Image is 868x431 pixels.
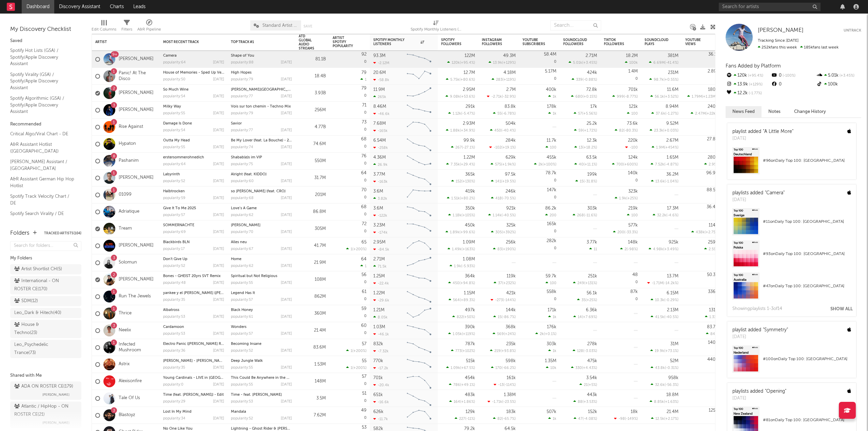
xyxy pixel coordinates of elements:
a: Atlantic / HipHop - ON ROSTER CE(21)[PERSON_NAME] [10,401,81,428]
a: Legend Has It [231,291,255,295]
div: ( ) [650,94,678,99]
div: 231M [668,71,678,75]
div: ( ) [489,60,516,65]
div: Saved [10,37,81,45]
span: 339 [576,78,583,82]
a: [PERSON_NAME] [231,223,260,227]
div: ( ) [569,60,597,65]
svg: Chart title [404,102,434,119]
div: ( ) [448,111,475,116]
div: Filters [121,25,132,34]
div: Artist Shortlist CH ( 5 ) [14,265,62,273]
div: 5.17M [545,69,556,74]
input: Search for folders... [10,241,81,251]
span: 999 [617,95,624,99]
div: Camera [163,54,224,58]
div: [DATE] [281,95,292,98]
span: +3.45 % [583,61,596,65]
a: Spiritual but Not Religious [231,274,277,278]
a: House & Techno(23) [10,320,81,338]
span: 13.9k [493,61,502,65]
div: 2.71M [586,54,597,58]
div: 93.3M [373,54,386,58]
div: -58.8k [373,78,389,82]
span: -1.77 % [748,92,762,95]
a: Labyrinth [163,173,180,176]
span: 100k [629,61,638,65]
a: #100onDaily Top 100: [GEOGRAPHIC_DATA] [727,346,856,378]
a: Adriatique [119,209,139,215]
button: News Feed [726,106,762,117]
span: +3.52 % [665,95,677,99]
a: Black Honey [231,308,253,312]
span: 5.75k [450,78,459,82]
a: Bones - GHEIST 20yrs SVT Remix [163,274,221,278]
div: [DATE] [213,112,224,115]
div: My Discovery Checklist [10,25,81,34]
a: SDM(12) [10,296,81,306]
span: +95.4 % [747,74,763,78]
div: 256M [299,106,326,114]
div: 4.18M [504,71,516,75]
a: Blackbirds BLN [163,240,190,244]
span: -32.9 % [503,95,515,99]
div: Edit Columns [92,17,116,37]
span: +0.15 % [584,95,596,99]
input: Search... [550,20,601,31]
a: yankee y el [PERSON_NAME] ([PERSON_NAME]’s Versión) [163,291,263,295]
div: # 81 on Daily Top 100: [GEOGRAPHIC_DATA] [763,416,851,424]
div: 8.46M [373,104,386,109]
span: -8.77 % [625,95,637,99]
button: Notes [762,106,787,117]
div: ( ) [572,77,597,82]
div: 13.9k [726,80,771,89]
span: [PERSON_NAME] [42,419,70,427]
a: Spotify Search Virality / DE [10,210,75,217]
a: Time (feat. [PERSON_NAME]) - Edit [163,393,224,397]
span: +0.55 % [665,78,677,82]
a: Alright (feat. KIDDO) [231,173,267,176]
div: Top Track #1 [231,40,282,44]
a: Panic! At The Disco [119,71,156,82]
button: Untrack [844,27,861,34]
a: Home [231,257,241,261]
span: 185k fans last week [758,45,839,50]
span: [PERSON_NAME] [42,391,70,399]
div: [DATE] [281,61,292,64]
a: [PERSON_NAME] [119,243,154,249]
div: # 11 on Daily Top 100: [GEOGRAPHIC_DATA] [763,218,851,226]
div: Instagram Followers [482,38,506,46]
div: SoundCloud Plays [645,38,668,46]
div: 18.4B [299,72,326,80]
div: A&R Pipeline [137,17,161,37]
div: ( ) [487,94,516,99]
div: # 96 on Daily Top 100: [GEOGRAPHIC_DATA] [763,157,851,165]
a: Electro Panic ([PERSON_NAME] Remix) [163,342,231,346]
div: ( ) [574,111,597,116]
a: "Symmetry" [763,328,788,332]
div: ( ) [651,111,678,116]
div: ( ) [492,77,516,82]
div: 36.1B [708,52,719,57]
svg: Chart title [404,85,434,102]
a: Blastoyz [119,412,135,418]
div: Milky Way [163,105,224,109]
span: -5.47 % [462,112,474,116]
div: ( ) [649,60,678,65]
a: so [PERSON_NAME] (feat. CRO) [231,190,285,193]
span: Tracking Since: [DATE] [758,39,798,43]
span: 120k [452,61,460,65]
a: Vois sur ton chemin - Techno Mix [231,105,291,109]
span: 283 [496,78,502,82]
a: #96onDaily Top 100: [GEOGRAPHIC_DATA] [727,147,856,179]
div: SoundCloud Followers [563,38,587,46]
a: erstersommerohnedich [163,156,204,159]
div: [DATE] [213,95,224,98]
button: Save [303,24,312,28]
svg: Chart title [404,51,434,68]
span: -6.78 % [502,112,515,116]
div: popularity: 79 [231,112,253,115]
a: 01099 [119,192,132,198]
a: ADA ON ROSTER CE(179)[PERSON_NAME] [10,381,81,400]
span: 55 [497,112,501,116]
